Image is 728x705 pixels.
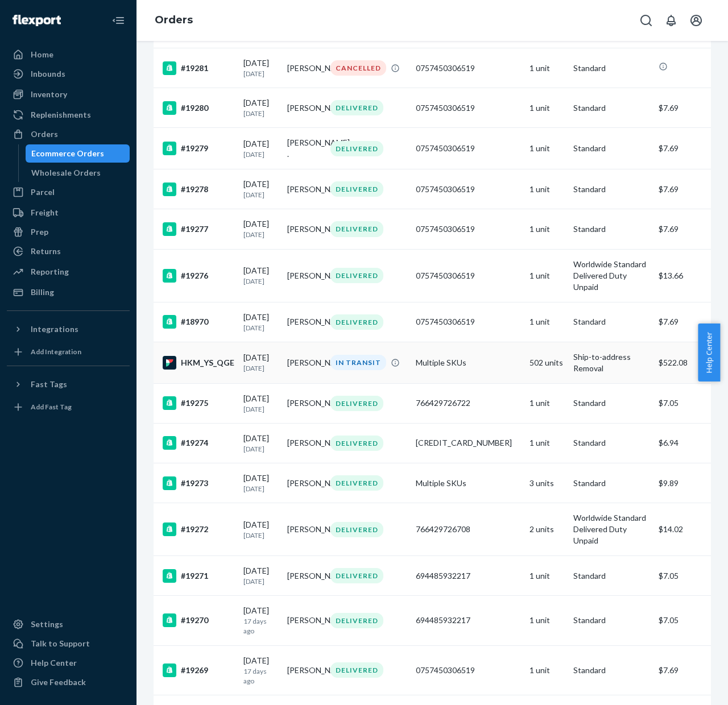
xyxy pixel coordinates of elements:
a: Reporting [7,263,130,281]
div: Inbounds [31,68,65,80]
p: Standard [573,184,650,195]
div: DELIVERED [330,662,383,678]
button: Open notifications [660,9,682,32]
img: Flexport logo [13,15,61,26]
td: [PERSON_NAME] [283,383,326,423]
div: [DATE] [243,312,278,333]
div: #19280 [163,101,234,115]
div: HKM_YS_QGE [163,356,234,370]
p: Standard [573,665,650,676]
p: [DATE] [243,484,278,494]
div: DELIVERED [330,522,383,537]
td: [PERSON_NAME] [283,342,326,383]
a: Wholesale Orders [26,164,130,182]
div: #19272 [163,522,234,536]
button: Give Feedback [7,673,130,691]
div: [DATE] [243,605,278,636]
td: Ship-to-address Removal [569,342,654,383]
td: $7.05 [654,383,722,423]
button: Close Navigation [107,9,130,32]
div: Billing [31,287,54,298]
div: [DATE] [243,179,278,200]
div: 0757450306519 [416,143,520,154]
div: #19281 [163,61,234,75]
p: [DATE] [243,69,278,78]
div: [DATE] [243,265,278,286]
p: [DATE] [243,444,278,454]
button: Integrations [7,320,130,338]
td: 3 units [525,463,569,503]
td: $7.69 [654,645,722,695]
div: DELIVERED [330,436,383,451]
p: [DATE] [243,530,278,540]
td: Multiple SKUs [411,463,525,503]
a: Parcel [7,183,130,201]
div: Settings [31,619,63,630]
p: [DATE] [243,404,278,414]
td: 1 unit [525,302,569,342]
div: DELIVERED [330,314,383,330]
div: [DATE] [243,519,278,540]
td: $7.05 [654,556,722,596]
div: DELIVERED [330,181,383,197]
div: #19270 [163,613,234,627]
td: 2 units [525,503,569,556]
p: [DATE] [243,190,278,200]
button: Fast Tags [7,375,130,393]
td: $14.02 [654,503,722,556]
div: DELIVERED [330,475,383,491]
p: Standard [573,316,650,327]
p: Standard [573,437,650,449]
td: 1 unit [525,249,569,302]
div: 0757450306519 [416,665,520,676]
div: 0757450306519 [416,316,520,327]
td: [PERSON_NAME] [283,302,326,342]
td: [PERSON_NAME] [283,645,326,695]
td: 1 unit [525,169,569,209]
div: Give Feedback [31,677,86,688]
td: [PERSON_NAME] [283,596,326,645]
button: Open account menu [685,9,708,32]
div: 0757450306519 [416,270,520,281]
p: [DATE] [243,577,278,586]
p: Standard [573,478,650,489]
td: 1 unit [525,88,569,128]
div: Inventory [31,89,67,100]
td: $7.69 [654,88,722,128]
div: IN TRANSIT [330,355,386,370]
td: $9.89 [654,463,722,503]
td: [PERSON_NAME] [283,169,326,209]
div: Add Fast Tag [31,402,72,412]
a: Inbounds [7,65,130,83]
td: $7.69 [654,128,722,169]
div: #19271 [163,569,234,583]
ol: breadcrumbs [146,4,202,37]
a: Add Integration [7,343,130,361]
td: [PERSON_NAME] . [283,128,326,169]
div: [DATE] [243,352,278,373]
p: [DATE] [243,363,278,373]
a: Add Fast Tag [7,398,130,416]
div: Ecommerce Orders [31,148,104,159]
div: [DATE] [243,565,278,586]
a: Orders [155,14,193,26]
td: 1 unit [525,556,569,596]
p: 17 days ago [243,616,278,636]
button: Open Search Box [635,9,657,32]
p: [DATE] [243,109,278,118]
div: [DATE] [243,433,278,454]
div: Orders [31,128,58,140]
a: Home [7,45,130,64]
td: [PERSON_NAME] [283,423,326,463]
td: Multiple SKUs [411,342,525,383]
div: Wholesale Orders [31,167,101,179]
td: 1 unit [525,596,569,645]
div: Prep [31,226,48,238]
div: Parcel [31,186,55,198]
div: [DATE] [243,138,278,159]
div: [DATE] [243,218,278,239]
a: Orders [7,125,130,143]
p: Standard [573,223,650,235]
td: [PERSON_NAME] [283,556,326,596]
a: Billing [7,283,130,301]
